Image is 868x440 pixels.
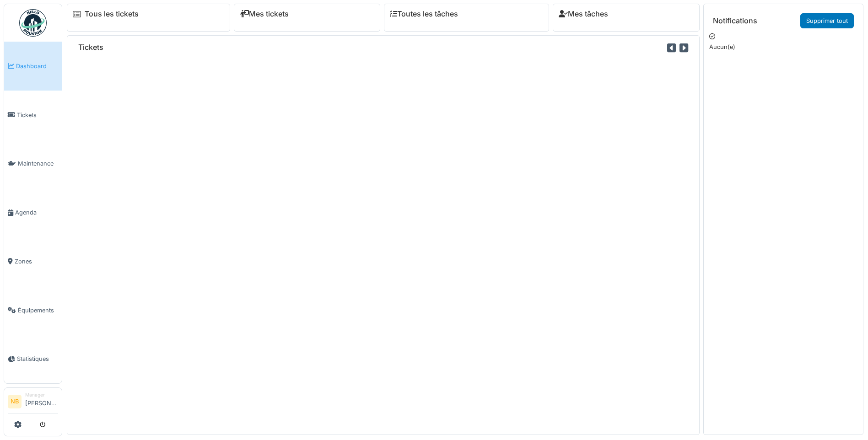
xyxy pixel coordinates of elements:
[17,354,58,363] span: Statistiques
[16,62,58,70] span: Dashboard
[800,13,854,28] a: Supprimer tout
[4,237,62,286] a: Zones
[15,257,58,266] span: Zones
[559,10,608,18] a: Mes tâches
[85,10,139,18] a: Tous les tickets
[4,91,62,140] a: Tickets
[8,395,22,408] li: NB
[15,208,58,217] span: Agenda
[390,10,458,18] a: Toutes les tâches
[19,9,47,37] img: Badge_color-CXgf-gQk.svg
[8,392,58,413] a: NB Manager[PERSON_NAME]
[25,392,58,411] li: [PERSON_NAME]
[4,188,62,237] a: Agenda
[4,140,62,188] a: Maintenance
[4,286,62,335] a: Équipements
[18,159,58,168] span: Maintenance
[17,111,58,119] span: Tickets
[78,43,103,52] h6: Tickets
[25,392,58,398] div: Manager
[18,306,58,315] span: Équipements
[240,10,289,18] a: Mes tickets
[4,42,62,91] a: Dashboard
[713,16,757,25] h6: Notifications
[709,43,857,51] p: Aucun(e)
[4,335,62,384] a: Statistiques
